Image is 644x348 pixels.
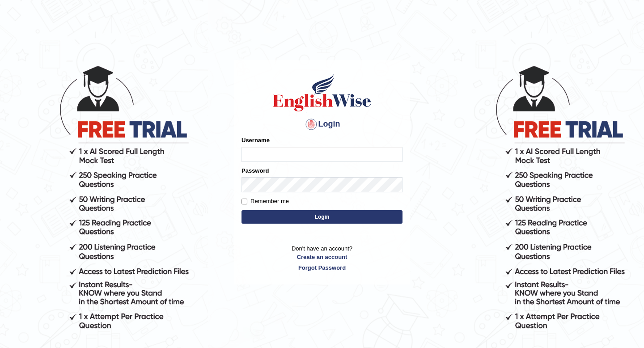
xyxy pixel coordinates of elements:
img: Logo of English Wise sign in for intelligent practice with AI [271,72,373,113]
a: Create an account [241,253,402,261]
input: Remember me [241,199,247,204]
p: Don't have an account? [241,244,402,272]
button: Login [241,210,402,224]
label: Password [241,166,269,175]
h4: Login [241,117,402,132]
a: Forgot Password [241,263,402,272]
label: Remember me [241,197,289,206]
label: Username [241,136,270,144]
